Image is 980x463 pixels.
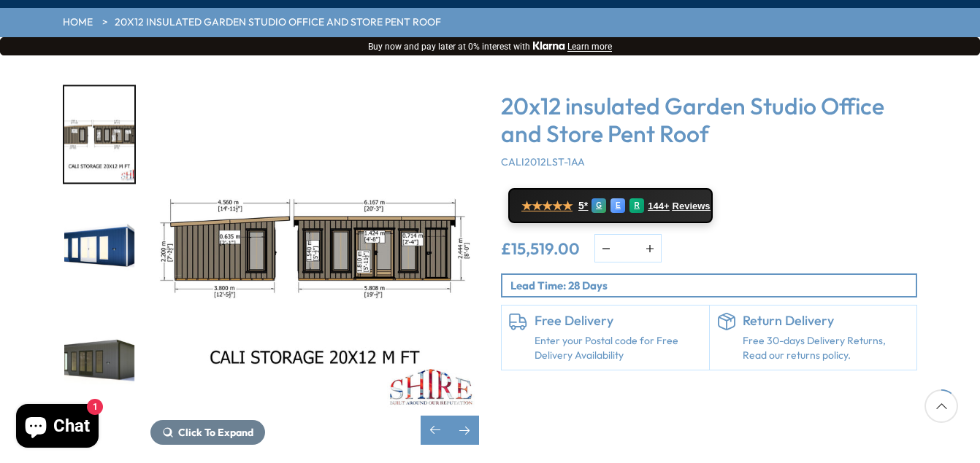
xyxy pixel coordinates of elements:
div: E [610,198,625,213]
div: 7 / 10 [63,313,136,413]
img: CaliStorage20x12-030_905e1dba-8bee-4238-aeee-0122b8c0acb1_200x200.jpg [64,314,134,411]
div: 6 / 10 [63,199,136,299]
span: Reviews [673,201,711,212]
div: Previous slide [421,416,450,445]
div: 5 / 10 [63,85,136,184]
inbox-online-store-chat: Shopify online store chat [12,404,103,451]
div: 5 / 10 [150,85,479,445]
img: 20x12 insulated Garden Studio Office and Store Pent Roof - Best Shed [150,85,479,413]
p: Lead Time: 28 Days [510,278,916,293]
a: 20x12 insulated Garden Studio Office and Store Pent Roof [115,15,441,30]
img: CaliStorage20x12MFT_a4bff3ab-190d-40e2-9d8a-4bc82f092f8a_200x200.jpg [64,86,134,183]
span: ★★★★★ [521,199,573,213]
h6: Return Delivery [743,313,910,329]
span: CALI2012LST-1AA [501,155,585,168]
div: Next slide [450,416,479,445]
img: 20X12STORAGECALIPENTBLUEWHITERH_208cde0e-0caa-411e-b9fb-9945eac389e6_200x200.jpg [64,201,134,297]
h6: Free Delivery [535,313,702,329]
h3: 20x12 insulated Garden Studio Office and Store Pent Roof [501,92,917,148]
p: Free 30-days Delivery Returns, Read our returns policy. [743,334,910,362]
a: Enter your Postal code for Free Delivery Availability [535,334,702,362]
a: ★★★★★ 5* G E R 144+ Reviews [508,188,713,223]
div: G [592,198,606,213]
span: Click To Expand [178,426,253,439]
div: R [629,198,644,213]
span: 144+ [648,201,669,212]
a: HOME [63,15,93,30]
button: Click To Expand [150,420,265,445]
ins: £15,519.00 [501,241,580,257]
